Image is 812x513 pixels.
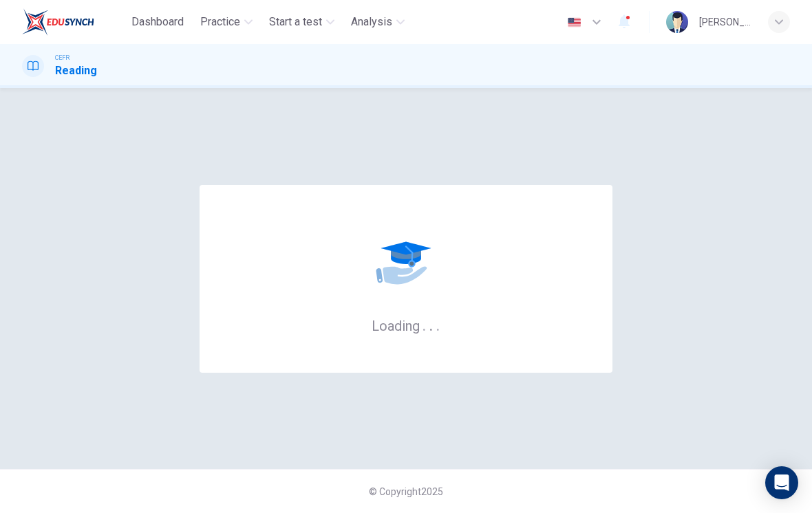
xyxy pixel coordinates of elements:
[200,14,240,30] span: Practice
[131,14,184,30] span: Dashboard
[269,14,322,30] span: Start a test
[195,10,258,34] button: Practice
[369,486,443,497] span: © Copyright 2025
[55,53,70,63] span: CEFR
[351,14,392,30] span: Analysis
[22,8,126,36] a: EduSynch logo
[566,17,583,28] img: en
[55,63,97,79] h1: Reading
[765,466,798,499] div: Open Intercom Messenger
[666,11,688,33] img: Profile picture
[345,10,410,34] button: Analysis
[126,10,189,34] button: Dashboard
[436,313,440,336] h6: .
[429,313,434,336] h6: .
[22,8,94,36] img: EduSynch logo
[372,316,440,334] h6: Loading
[699,14,751,30] div: [PERSON_NAME] [PERSON_NAME] [PERSON_NAME]
[264,10,340,34] button: Start a test
[422,313,427,336] h6: .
